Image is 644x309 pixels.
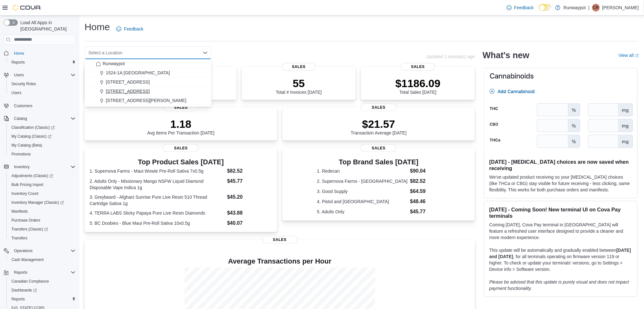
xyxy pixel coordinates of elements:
a: Canadian Compliance [9,278,51,285]
a: Dashboards [6,286,78,295]
button: Inventory [11,163,32,171]
dt: 2. Supernova Farms - [GEOGRAPHIC_DATA] [317,178,408,184]
span: Sales [282,63,316,71]
dt: 3. Greybeard - Afghani Sunrise Pure Live Resin 510 Thread Cartridge Sativa 1g [90,194,225,207]
button: Inventory Count [6,189,78,198]
span: Feedback [124,26,143,32]
a: Bulk Pricing Import [9,181,46,189]
dd: $90.04 [410,167,440,175]
button: Operations [1,246,78,255]
dd: $64.59 [410,188,440,195]
span: Dashboards [11,288,37,293]
button: Runwaypot [85,59,212,68]
p: 55 [276,77,322,90]
span: Sales [361,144,397,152]
div: Avg Items Per Transaction [DATE] [147,118,214,135]
a: Inventory Count [9,190,41,197]
span: Users [9,89,76,97]
button: Manifests [6,207,78,216]
span: CR [593,4,599,11]
div: Cody Ray [592,4,600,11]
dt: 1. Redecan [317,168,408,174]
span: Users [11,90,21,95]
a: My Catalog (Classic) [6,132,78,141]
span: Transfers [11,236,27,241]
span: Inventory [11,163,76,171]
button: Purchase Orders [6,216,78,225]
button: My Catalog (Beta) [6,141,78,150]
p: [PERSON_NAME] [602,4,639,11]
dt: 4. Pistol and [GEOGRAPHIC_DATA] [317,198,408,205]
dd: $43.88 [227,209,272,217]
em: Please be advised that this update is purely visual and does not impact payment functionality. [489,279,629,291]
span: Manifests [9,208,76,215]
h3: [DATE] - Coming Soon! New terminal UI on Cova Pay terminals [489,206,632,219]
dd: $82.52 [410,177,440,185]
button: Users [1,71,78,79]
a: Adjustments (Classic) [6,171,78,180]
span: Classification (Classic) [11,125,55,130]
button: Users [11,71,26,79]
span: Home [14,51,24,56]
button: Operations [11,247,35,255]
button: Reports [11,269,30,276]
a: Cash Management [9,256,46,264]
dt: 4. TERRA LABS Sticky Papaya Pure Live Resin Diamonds [90,210,225,216]
span: Security Roles [11,81,36,86]
span: Transfers (Classic) [9,225,76,233]
button: Customers [1,101,78,110]
p: This update will be automatically and gradually enabled between , for all terminals operating on ... [489,247,632,272]
span: Reports [14,270,27,275]
span: Operations [11,247,76,255]
span: My Catalog (Beta) [11,143,42,148]
a: Transfers (Classic) [6,225,78,234]
button: Reports [6,58,78,67]
a: Transfers (Classic) [9,225,51,233]
span: Purchase Orders [9,216,76,224]
a: View allExternal link [619,53,639,58]
a: Adjustments (Classic) [9,172,56,180]
span: Sales [163,104,199,111]
div: Transaction Average [DATE] [351,118,407,135]
p: 1.18 [147,118,214,130]
span: My Catalog (Classic) [11,134,51,139]
p: Updated 1 minute(s) ago [426,54,475,59]
span: Operations [14,248,33,253]
span: 1524-1A [GEOGRAPHIC_DATA] [106,70,170,76]
dt: 2. Adults Only - Missionary Mango NSFW Liquid Diamond Disposable Vape Indica 1g [90,178,225,191]
span: Inventory Count [9,190,76,197]
button: Home [1,49,78,58]
dd: $82.52 [227,167,272,175]
span: Manifests [11,209,28,214]
span: Inventory Manager (Classic) [11,200,64,205]
span: Bulk Pricing Import [9,181,76,189]
p: | [588,4,590,11]
a: My Catalog (Classic) [9,133,54,140]
a: Customers [11,102,35,110]
a: Inventory Manager (Classic) [9,199,66,206]
span: [STREET_ADDRESS] [106,88,150,94]
a: My Catalog (Beta) [9,141,45,149]
span: Reports [11,269,76,276]
a: Classification (Classic) [6,123,78,132]
span: Customers [11,102,76,110]
button: 1524-1A [GEOGRAPHIC_DATA] [85,68,212,78]
a: Purchase Orders [9,216,43,224]
span: Reports [9,58,76,66]
button: [STREET_ADDRESS] [85,87,212,96]
span: Sales [361,104,397,111]
button: Catalog [1,114,78,123]
span: Bulk Pricing Import [11,182,44,187]
button: Promotions [6,150,78,159]
svg: External link [635,54,639,58]
span: Sales [401,63,435,71]
button: Catalog [11,115,30,122]
button: [STREET_ADDRESS][PERSON_NAME] [85,96,212,105]
span: Inventory Count [11,191,38,196]
span: Promotions [9,150,76,158]
span: Users [11,71,76,79]
h2: What's new [483,50,529,60]
span: Cash Management [11,257,44,262]
a: Users [9,89,24,97]
button: [STREET_ADDRESS] [85,78,212,87]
